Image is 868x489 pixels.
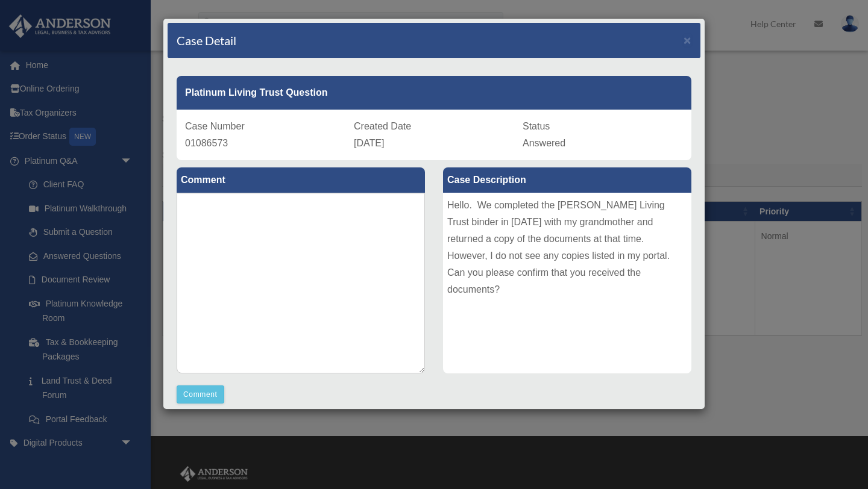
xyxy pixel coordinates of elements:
h4: Case Detail [177,32,236,49]
span: Case Number [185,121,245,131]
button: Comment [177,385,224,403]
span: × [684,33,691,47]
label: Case Description [443,167,691,193]
span: Answered [523,138,565,148]
span: 01086573 [185,138,228,148]
label: Comment [177,167,425,193]
div: Hello. We completed the [PERSON_NAME] Living Trust binder in [DATE] with my grandmother and retur... [443,193,691,373]
span: Created Date [354,121,411,131]
div: Platinum Living Trust Question [177,76,691,110]
span: [DATE] [354,138,384,148]
button: Close [684,34,691,46]
span: Status [523,121,550,131]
